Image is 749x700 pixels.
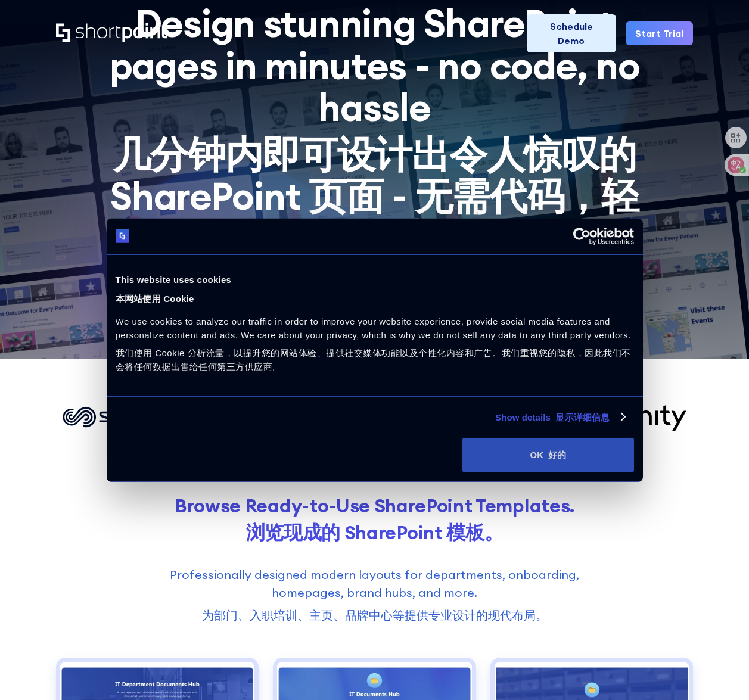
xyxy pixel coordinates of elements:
[56,393,692,402] div: No credit card required
[116,272,634,310] div: This website uses cookies
[116,316,634,372] span: We use cookies to analyze our traffic in order to improve your website experience, provide social...
[462,438,633,472] button: OK 好的
[56,494,692,548] h2: Browse Ready-to-Use SharePoint Templates.
[495,410,624,424] a: Show details 显示详细信息
[689,643,749,700] div: 聊天小组件
[116,348,631,372] font: 我们使用 Cookie 分析流量，以提升您的网站体验、提供社交媒体功能以及个性化内容和广告。我们重视您的隐私，因此我们不会将任何数据出售给任何第三方供应商。
[96,2,654,263] h2: Design stunning SharePoint pages in minutes - no code, no hassle
[530,227,634,245] a: Usercentrics Cookiebot - opens in a new window
[116,229,129,243] img: logo
[96,273,654,320] p: Trusted by teams at NASA, Samsung and 1,500+ companies
[246,520,504,545] font: 浏览现成的 SharePoint 模板。
[527,14,616,52] a: Schedule Demo
[116,293,194,303] font: 本网站使用 Cookie
[56,23,167,43] a: Home
[141,566,608,629] p: Professionally designed modern layouts for departments, onboarding, homepages, brand hubs, and more.
[689,643,749,700] iframe: Chat Widget
[110,130,639,262] font: 几分钟内即可设计出令人惊叹的 SharePoint 页面 - 无需代码，轻松便捷
[202,608,548,623] font: 为部门、入职培训、主页、品牌中心等提供专业设计的现代布局。
[626,21,693,45] a: Start Trial
[548,450,566,460] font: 好的
[555,412,610,422] font: 显示详细信息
